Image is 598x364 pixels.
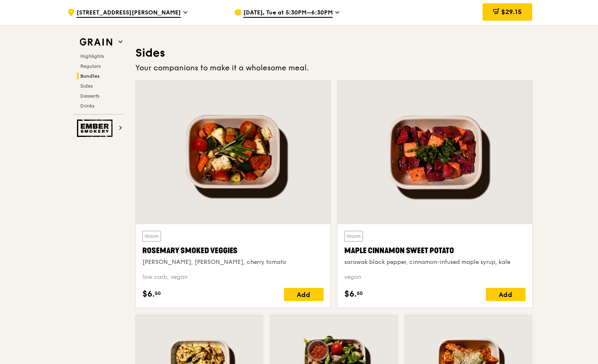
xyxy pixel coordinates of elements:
[80,83,93,89] span: Sides
[344,258,526,266] div: sarawak black pepper, cinnamon-infused maple syrup, kale
[142,288,155,300] span: $6.
[142,258,324,266] div: [PERSON_NAME], [PERSON_NAME], cherry tomato
[80,103,94,109] span: Drinks
[344,231,363,242] div: Warm
[142,273,324,281] div: low carb, vegan
[155,290,161,297] span: 50
[357,290,363,297] span: 50
[80,93,99,99] span: Desserts
[80,63,101,69] span: Regulars
[344,288,357,300] span: $6.
[135,62,533,74] div: Your companions to make it a wholesome meal.
[77,9,181,18] span: [STREET_ADDRESS][PERSON_NAME]
[344,273,526,281] div: vegan
[486,288,526,301] div: Add
[501,8,522,16] span: $29.15
[77,35,115,50] img: Grain web logo
[135,45,533,60] h3: Sides
[284,288,324,301] div: Add
[142,245,324,256] div: Rosemary Smoked Veggies
[80,53,104,59] span: Highlights
[80,73,100,79] span: Bundles
[243,9,333,18] span: [DATE], Tue at 5:30PM–6:30PM
[77,120,115,137] img: Ember Smokery web logo
[142,231,161,242] div: Warm
[344,245,526,256] div: Maple Cinnamon Sweet Potato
